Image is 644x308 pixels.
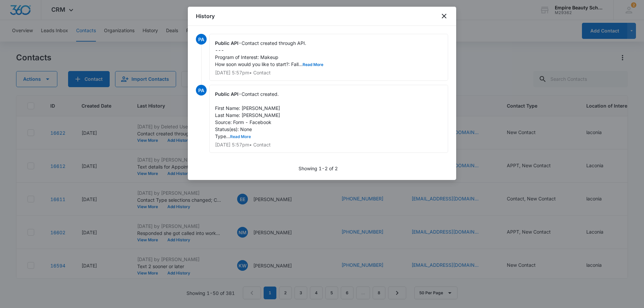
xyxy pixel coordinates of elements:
span: Contact created through API. --- Program of Interest: Makeup How soon would you like to start?: F... [215,40,323,67]
button: Read More [303,63,323,67]
p: [DATE] 5:57pm • Contact [215,70,442,75]
span: Public API [215,40,238,46]
span: Public API [215,91,238,97]
button: close [440,12,448,20]
div: - [209,85,448,153]
button: Read More [230,135,251,139]
p: Showing 1-2 of 2 [299,165,338,172]
span: Contact created. First Name: [PERSON_NAME] Last Name: [PERSON_NAME] Source: Form - Facebook Statu... [215,91,280,139]
h1: History [196,12,215,20]
span: PA [196,85,207,96]
span: PA [196,34,207,45]
div: - [209,34,448,81]
p: [DATE] 5:57pm • Contact [215,142,442,147]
